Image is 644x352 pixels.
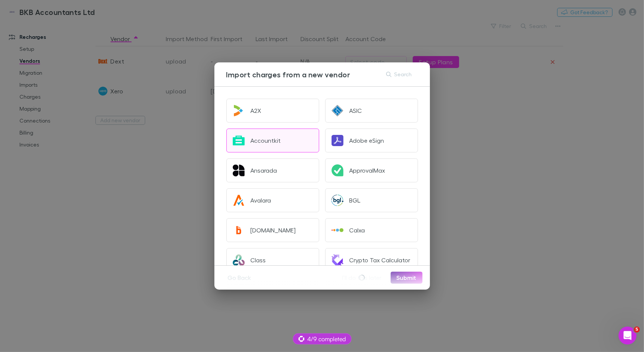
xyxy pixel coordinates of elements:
div: Adobe eSign [350,137,384,144]
div: Class [251,256,266,264]
button: Search [382,70,416,79]
div: A2X [251,107,262,114]
button: Calxa [325,218,418,242]
h3: Import charges from a new vendor [226,70,350,79]
button: A2X [226,99,319,123]
img: Accountkit's Logo [233,135,245,146]
img: A2X's Logo [233,105,245,117]
button: ApprovalMax [325,158,418,182]
iframe: Intercom live chat [619,327,637,345]
span: 5 [634,327,640,333]
img: Bill.com's Logo [233,224,245,236]
div: ApprovalMax [350,167,385,174]
button: BGL [325,188,418,212]
img: Ansarada's Logo [233,164,245,176]
div: [DOMAIN_NAME] [251,226,296,234]
div: Calxa [350,226,365,234]
img: Avalara's Logo [233,194,245,206]
div: BGL [350,197,361,204]
img: ApprovalMax's Logo [332,164,344,176]
div: Avalara [251,197,271,204]
button: [DOMAIN_NAME] [226,218,319,242]
img: BGL's Logo [332,194,344,206]
button: ASIC [325,99,418,123]
div: Crypto Tax Calculator [350,256,410,264]
div: Ansarada [251,167,277,174]
img: ASIC's Logo [332,105,344,117]
button: Accountkit [226,129,319,152]
button: Class [226,248,319,272]
img: Adobe eSign's Logo [332,135,344,146]
img: Calxa's Logo [332,224,344,236]
img: Class's Logo [233,254,245,266]
button: Ansarada [226,158,319,182]
div: ASIC [350,107,362,114]
button: Avalara [226,188,319,212]
button: Adobe eSign [325,129,418,152]
button: Crypto Tax Calculator [325,248,418,272]
img: Crypto Tax Calculator's Logo [332,254,344,266]
div: Accountkit [251,137,281,144]
button: Go Back [222,272,257,284]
